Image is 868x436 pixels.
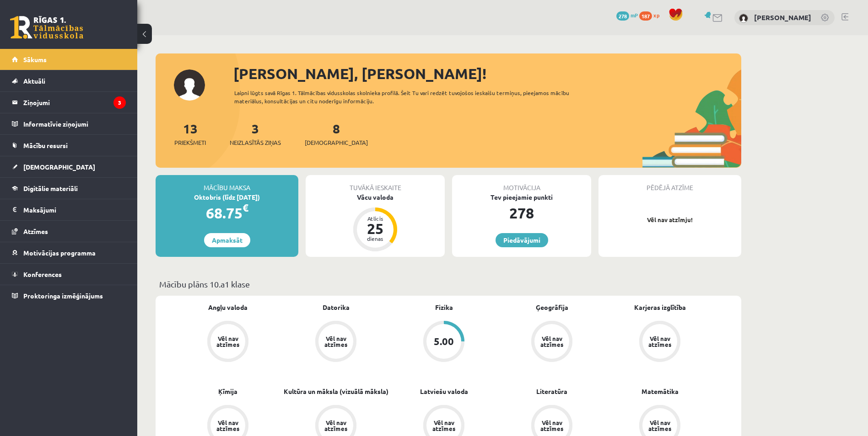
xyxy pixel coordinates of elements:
[435,303,453,312] a: Fizika
[323,335,349,347] div: Vēl nav atzīmes
[156,192,298,202] div: Oktobris (līdz [DATE])
[12,70,126,91] a: Aktuāli
[639,11,664,19] a: 187 xp
[215,335,241,347] div: Vēl nav atzīmes
[12,178,126,199] a: Digitālie materiāli
[598,175,741,192] div: Pēdējā atzīme
[23,77,45,85] span: Aktuāli
[647,420,673,431] div: Vēl nav atzīmes
[12,264,126,285] a: Konferences
[156,175,298,192] div: Mācību maksa
[243,201,248,214] span: €
[647,335,673,347] div: Vēl nav atzīmes
[12,92,126,113] a: Ziņojumi3
[434,336,454,346] div: 5.00
[431,420,457,431] div: Vēl nav atzīmes
[603,215,737,224] p: Vēl nav atzīmju!
[23,163,95,171] span: [DEMOGRAPHIC_DATA]
[156,202,298,224] div: 68.75
[12,285,126,306] a: Proktoringa izmēģinājums
[230,138,281,147] span: Neizlasītās ziņas
[616,11,638,19] a: 278 mP
[361,216,389,221] div: Atlicis
[323,303,350,312] a: Datorika
[12,49,126,70] a: Sākums
[306,192,445,202] div: Vācu valoda
[616,11,629,21] span: 278
[305,138,368,147] span: [DEMOGRAPHIC_DATA]
[653,11,659,19] span: xp
[23,270,62,278] span: Konferences
[282,321,390,364] a: Vēl nav atzīmes
[174,321,282,364] a: Vēl nav atzīmes
[12,221,126,242] a: Atzīmes
[536,303,568,312] a: Ģeogrāfija
[12,156,126,177] a: [DEMOGRAPHIC_DATA]
[234,89,586,105] div: Laipni lūgts savā Rīgas 1. Tālmācības vidusskolas skolnieka profilā. Šeit Tu vari redzēt tuvojošo...
[23,292,103,300] span: Proktoringa izmēģinājums
[754,13,811,22] a: [PERSON_NAME]
[23,55,47,64] span: Sākums
[208,303,248,312] a: Angļu valoda
[631,11,638,19] span: mP
[361,236,389,241] div: dienas
[23,249,96,257] span: Motivācijas programma
[739,14,748,23] img: Markuss Marko Būris
[218,387,237,396] a: Ķīmija
[420,387,468,396] a: Latviešu valoda
[12,113,126,134] a: Informatīvie ziņojumi
[498,321,606,364] a: Vēl nav atzīmes
[12,199,126,220] a: Maksājumi
[306,192,445,253] a: Vācu valoda Atlicis 25 dienas
[113,96,126,109] i: 3
[606,321,714,364] a: Vēl nav atzīmes
[12,242,126,263] a: Motivācijas programma
[390,321,498,364] a: 5.00
[174,120,206,147] a: 13Priekšmeti
[284,387,388,396] a: Kultūra un māksla (vizuālā māksla)
[233,63,741,85] div: [PERSON_NAME], [PERSON_NAME]!
[539,335,565,347] div: Vēl nav atzīmes
[452,202,591,224] div: 278
[10,16,83,39] a: Rīgas 1. Tālmācības vidusskola
[634,303,686,312] a: Karjeras izglītība
[215,420,241,431] div: Vēl nav atzīmes
[174,138,206,147] span: Priekšmeti
[23,199,126,220] legend: Maksājumi
[452,192,591,202] div: Tev pieejamie punkti
[23,92,126,113] legend: Ziņojumi
[536,387,567,396] a: Literatūra
[305,120,368,147] a: 8[DEMOGRAPHIC_DATA]
[642,387,679,396] a: Matemātika
[23,184,78,192] span: Digitālie materiāli
[639,11,652,21] span: 187
[12,135,126,156] a: Mācību resursi
[452,175,591,192] div: Motivācija
[23,141,68,149] span: Mācību resursi
[230,120,281,147] a: 3Neizlasītās ziņas
[323,420,349,431] div: Vēl nav atzīmes
[159,278,738,290] p: Mācību plāns 10.a1 klase
[539,420,565,431] div: Vēl nav atzīmes
[361,221,389,236] div: 25
[306,175,445,192] div: Tuvākā ieskaite
[23,227,48,235] span: Atzīmes
[496,233,548,247] a: Piedāvājumi
[23,113,126,134] legend: Informatīvie ziņojumi
[204,233,250,247] a: Apmaksāt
